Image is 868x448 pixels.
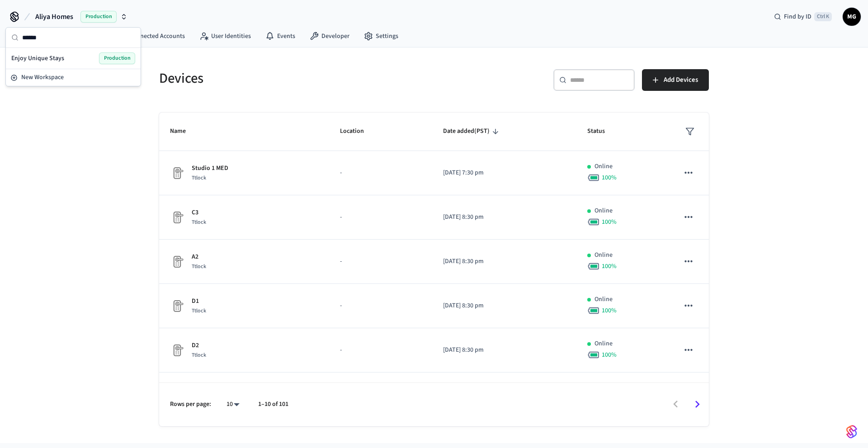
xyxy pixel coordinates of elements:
[767,9,839,25] div: Find by IDCtrl K
[170,166,184,180] img: Placeholder Lock Image
[443,124,501,138] span: Date added(PST)
[443,257,565,266] p: [DATE] 8:30 pm
[340,301,421,311] p: -
[587,124,617,138] span: Status
[159,69,429,88] h5: Devices
[192,174,206,182] span: Ttlock
[340,124,376,138] span: Location
[258,400,288,409] p: 1–10 of 101
[843,8,861,26] button: MG
[594,339,613,349] p: Online
[443,345,565,355] p: [DATE] 8:30 pm
[844,9,860,25] span: MG
[35,11,73,22] span: Aliya Homes
[602,173,617,182] span: 100 %
[192,28,258,44] a: User Identities
[21,73,64,82] span: New Workspace
[170,343,184,358] img: Placeholder Lock Image
[602,306,617,315] span: 100 %
[443,168,565,178] p: [DATE] 7:30 pm
[594,162,613,171] p: Online
[602,262,617,271] span: 100 %
[192,263,206,270] span: Ttlock
[170,210,184,225] img: Placeholder Lock Image
[222,398,244,411] div: 10
[443,301,565,311] p: [DATE] 8:30 pm
[340,212,421,222] p: -
[110,28,192,44] a: Connected Accounts
[170,400,211,409] p: Rows per page:
[170,299,184,313] img: Placeholder Lock Image
[340,345,421,355] p: -
[192,252,206,262] p: A2
[302,28,357,44] a: Developer
[357,28,406,44] a: Settings
[814,12,832,21] span: Ctrl K
[340,257,421,266] p: -
[594,250,613,260] p: Online
[80,11,117,23] span: Production
[192,218,206,226] span: Ttlock
[192,351,206,359] span: Ttlock
[7,70,140,85] button: New Workspace
[594,206,613,216] p: Online
[192,164,228,173] p: Studio 1 MED
[258,28,302,44] a: Events
[340,168,421,178] p: -
[192,208,206,217] p: C3
[602,350,617,359] span: 100 %
[170,255,184,269] img: Placeholder Lock Image
[602,217,617,226] span: 100 %
[6,48,141,69] div: Suggestions
[784,12,811,21] span: Find by ID
[687,394,708,415] button: Go to next page
[594,295,613,304] p: Online
[846,424,857,439] img: SeamLogoGradient.69752ec5.svg
[443,212,565,222] p: [DATE] 8:30 pm
[192,297,206,306] p: D1
[99,52,135,64] span: Production
[642,69,709,91] button: Add Devices
[11,54,64,63] span: Enjoy Unique Stays
[192,307,206,315] span: Ttlock
[192,341,206,350] p: D2
[170,124,198,138] span: Name
[664,74,698,86] span: Add Devices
